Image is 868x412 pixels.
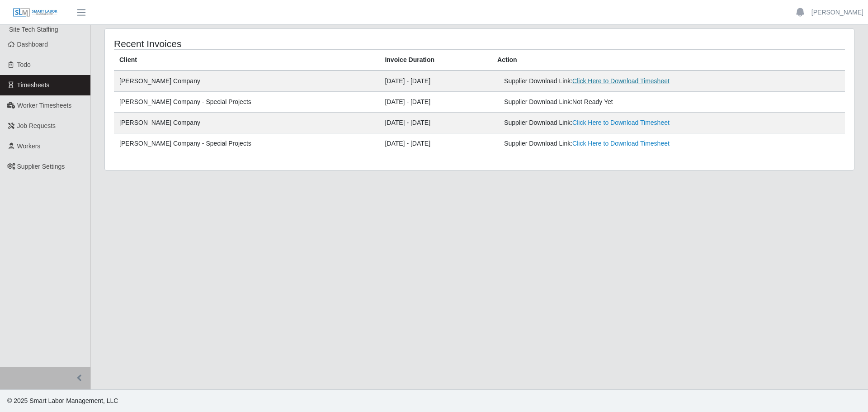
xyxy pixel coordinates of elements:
div: Supplier Download Link: [504,97,719,107]
span: Not Ready Yet [572,98,613,105]
td: [PERSON_NAME] Company [114,71,379,92]
td: [DATE] - [DATE] [379,71,492,92]
td: [DATE] - [DATE] [379,113,492,133]
h4: Recent Invoices [114,38,410,49]
span: Supplier Settings [17,163,65,170]
th: Client [114,50,379,71]
td: [DATE] - [DATE] [379,92,492,113]
img: SLM Logo [13,8,58,18]
a: Click Here to Download Timesheet [572,140,670,147]
div: Supplier Download Link: [504,76,719,86]
span: Todo [17,61,31,68]
span: Site Tech Staffing [9,26,58,33]
th: Invoice Duration [379,50,492,71]
th: Action [492,50,845,71]
a: [PERSON_NAME] [811,8,863,17]
td: [PERSON_NAME] Company [114,113,379,133]
td: [PERSON_NAME] Company - Special Projects [114,133,379,154]
span: Timesheets [17,81,50,89]
div: Supplier Download Link: [504,139,719,148]
span: © 2025 Smart Labor Management, LLC [7,397,118,404]
div: Supplier Download Link: [504,118,719,128]
td: [DATE] - [DATE] [379,133,492,154]
a: Click Here to Download Timesheet [572,77,670,85]
span: Dashboard [17,41,48,48]
span: Job Requests [17,122,56,129]
a: Click Here to Download Timesheet [572,119,670,126]
td: [PERSON_NAME] Company - Special Projects [114,92,379,113]
span: Worker Timesheets [17,102,71,109]
span: Workers [17,142,41,150]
